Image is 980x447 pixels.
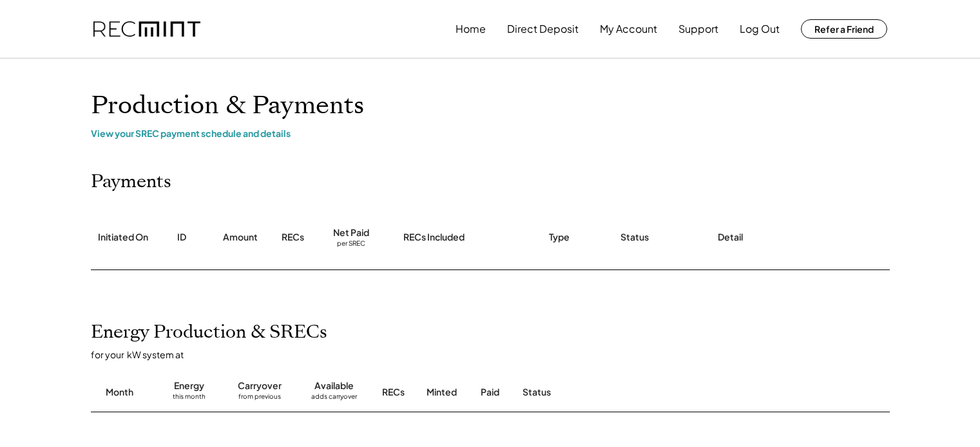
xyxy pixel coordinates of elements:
[173,392,206,405] div: this month
[427,386,457,399] div: Minted
[600,16,657,42] button: My Account
[718,231,743,244] div: Detail
[507,16,579,42] button: Direct Deposit
[549,231,570,244] div: Type
[523,386,742,399] div: Status
[174,379,204,392] div: Energy
[314,379,354,392] div: Available
[98,231,148,244] div: Initiated On
[106,386,133,399] div: Month
[91,349,903,360] div: for your kW system at
[311,392,357,405] div: adds carryover
[333,226,369,239] div: Net Paid
[91,127,890,139] div: View your SREC payment schedule and details
[238,392,281,405] div: from previous
[93,21,200,37] img: recmint-logotype%403x.png
[382,386,405,399] div: RECs
[403,231,465,244] div: RECs Included
[620,231,649,244] div: Status
[801,19,887,39] button: Refer a Friend
[91,171,171,193] h2: Payments
[223,231,258,244] div: Amount
[337,239,365,249] div: per SREC
[678,16,718,42] button: Support
[91,322,327,343] h2: Energy Production & SRECs
[282,231,304,244] div: RECs
[481,386,499,399] div: Paid
[740,16,780,42] button: Log Out
[238,379,282,392] div: Carryover
[177,231,186,244] div: ID
[91,91,890,121] h1: Production & Payments
[456,16,486,42] button: Home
